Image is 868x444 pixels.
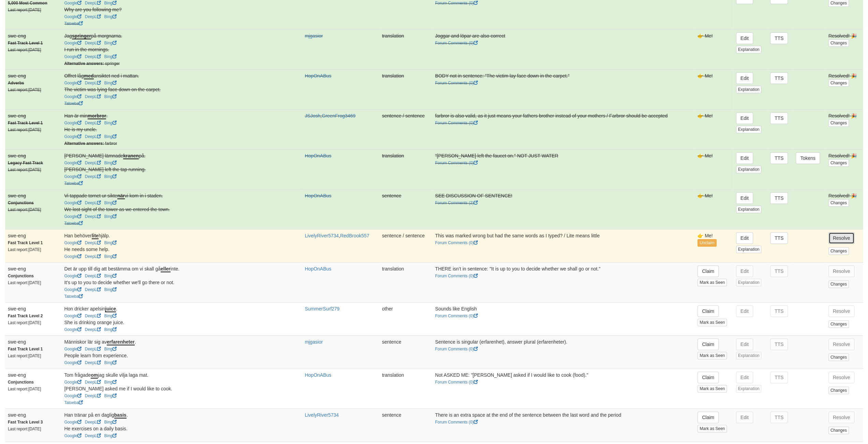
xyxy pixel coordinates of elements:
[64,206,299,213] div: We lost sight of the tower as we entered the town.
[697,152,731,159] div: 👉 Me!
[770,305,788,317] button: TTS
[64,41,81,45] a: Google
[432,149,695,189] td: "[PERSON_NAME] left the faucet on." NOT JUST WATER
[8,112,59,119] div: swe-eng
[64,21,83,26] a: Tatoeba
[8,380,34,385] strong: Conjunctions
[8,41,43,45] strong: Fast Track Level 1
[64,393,81,398] a: Google
[305,33,323,39] a: mjgasior
[85,274,101,278] a: DeepL
[796,152,820,164] button: Tokens
[64,61,104,66] strong: Alternative answers:
[123,153,139,159] u: kranen
[828,152,860,159] div: Resolved! 🎉
[85,393,101,398] a: DeepL
[64,1,81,5] a: Google
[85,14,101,19] a: DeepL
[85,161,101,165] a: DeepL
[85,420,101,425] a: DeepL
[85,380,101,385] a: DeepL
[104,287,117,292] a: Bing
[8,72,59,79] div: swe-eng
[64,233,110,239] span: Han behöver hjälp.
[64,221,83,226] a: Tatoeba
[697,412,719,423] button: Claim
[64,412,128,418] span: Han tränar på en daglig .
[104,420,117,425] a: Bing
[697,305,719,317] button: Claim
[435,420,478,425] a: Forum Comments (0)
[64,101,83,106] a: Tatoeba
[104,314,117,318] a: Bing
[435,1,478,5] a: Forum Comments (0)
[104,240,117,245] a: Bing
[435,314,478,318] a: Forum Comments (0)
[828,305,855,317] button: Resolve
[828,32,860,39] div: Resolved! 🎉
[64,94,81,99] a: Google
[736,338,753,350] button: Edit
[828,280,849,288] button: Changes
[64,274,81,278] a: Google
[432,302,695,335] td: Sounds like English
[64,86,299,93] div: The victim was lying face down on the carpet.
[8,240,43,245] strong: Fast Track Level 1
[105,306,116,312] u: juice
[64,161,81,165] a: Google
[828,119,849,127] button: Changes
[114,412,127,418] u: basis
[8,412,59,418] div: swe-eng
[8,387,41,391] small: Last report: [DATE]
[435,81,478,85] a: Forum Comments (0)
[432,109,695,149] td: farbror is also valid, as it just means your fathers brother instead of your mothers / Farbror sh...
[435,274,478,278] a: Forum Comments (0)
[697,192,731,199] div: 👉 Me!
[91,372,98,378] u: om
[8,8,41,12] small: Last report: [DATE]
[697,385,727,392] button: Mark as Seen
[736,305,753,317] button: Edit
[697,265,719,277] button: Claim
[8,167,41,172] small: Last report: [DATE]
[64,174,81,179] a: Google
[8,200,34,205] strong: Conjunctions
[64,214,81,219] a: Google
[736,385,762,392] button: Explanation
[8,207,41,212] small: Last report: [DATE]
[161,266,171,272] u: eller
[432,408,695,442] td: There is an extra space at the end of the sentence between the last word and the period
[379,149,432,189] td: translation
[64,200,81,205] a: Google
[770,32,788,44] button: TTS
[64,339,136,345] span: Människor lär sig av .
[435,240,478,245] a: Forum Comments (0)
[64,287,81,292] a: Google
[697,239,716,247] button: Unclaim
[85,81,101,85] a: DeepL
[305,266,332,272] a: HopOnABus
[736,32,753,44] button: Edit
[770,338,788,350] button: TTS
[104,94,117,99] a: Bing
[64,33,122,39] span: Jag på morgnarna.
[432,29,695,69] td: Joggar and löpar are also correct
[64,6,299,13] div: Why are you following me?
[104,161,117,165] a: Bing
[736,246,762,253] button: Explanation
[104,214,117,219] a: Bing
[432,335,695,369] td: Sentence is singular (erfarenhet), answer plural (erfarenheter).
[8,274,34,278] strong: Conjunctions
[85,1,101,5] a: DeepL
[828,192,860,199] div: Resolved! 🎉
[828,159,849,167] button: Changes
[84,73,94,79] u: med
[379,408,432,442] td: sentence
[697,425,727,432] button: Mark as Seen
[104,254,117,259] a: Bing
[64,181,83,186] a: Tatoeba
[828,338,855,350] button: Resolve
[828,265,855,277] button: Resolve
[379,29,432,69] td: translation
[64,306,117,312] span: Hon dricker apelsin .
